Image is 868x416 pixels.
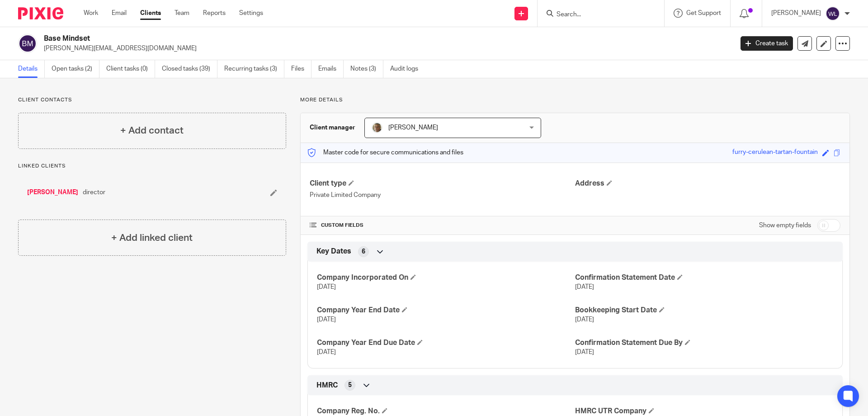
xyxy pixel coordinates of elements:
a: Work [84,9,98,18]
a: Clients [140,9,161,18]
img: Pixie [18,7,63,19]
h4: Client type [310,179,575,188]
p: [PERSON_NAME][EMAIL_ADDRESS][DOMAIN_NAME] [44,44,727,53]
a: Team [175,9,189,18]
span: [DATE] [317,349,336,355]
h4: Confirmation Statement Date [575,273,833,282]
p: Linked clients [18,163,286,170]
p: [PERSON_NAME] [771,9,821,18]
h4: Company Reg. No. [317,406,575,416]
a: Recurring tasks (3) [224,60,284,78]
span: 5 [348,381,352,390]
h3: Client manager [310,123,355,132]
span: 6 [362,247,365,256]
h4: Company Year End Due Date [317,338,575,348]
a: Create task [741,36,793,51]
h4: Company Year End Date [317,306,575,315]
h4: Address [575,179,840,188]
a: Open tasks (2) [52,60,99,78]
a: Files [291,60,311,78]
a: Email [112,9,127,18]
h4: CUSTOM FIELDS [310,222,575,229]
p: More details [300,96,850,104]
label: Show empty fields [759,221,811,230]
div: furry-cerulean-tartan-fountain [732,148,818,158]
span: [DATE] [575,284,594,290]
h4: Bookkeeping Start Date [575,306,833,315]
span: [DATE] [575,316,594,323]
span: Get Support [686,10,721,16]
span: [DATE] [317,316,336,323]
span: director [83,188,105,197]
h2: Base Mindset [44,34,590,43]
a: Emails [318,60,344,78]
span: [PERSON_NAME] [388,124,438,131]
a: Client tasks (0) [106,60,155,78]
a: Notes (3) [350,60,383,78]
h4: HMRC UTR Company [575,406,833,416]
span: [DATE] [575,349,594,355]
input: Search [556,11,637,19]
img: svg%3E [18,34,37,53]
h4: + Add linked client [111,231,193,245]
a: Settings [239,9,263,18]
span: Key Dates [316,247,351,256]
span: [DATE] [317,284,336,290]
a: Audit logs [390,60,425,78]
a: Reports [203,9,226,18]
a: [PERSON_NAME] [27,188,78,197]
span: HMRC [316,381,338,390]
p: Master code for secure communications and files [307,148,463,157]
p: Private Limited Company [310,191,575,200]
a: Closed tasks (39) [162,60,217,78]
a: Details [18,60,45,78]
h4: Confirmation Statement Due By [575,338,833,348]
h4: Company Incorporated On [317,273,575,282]
h4: + Add contact [120,124,184,138]
p: Client contacts [18,96,286,104]
img: svg%3E [826,6,840,21]
img: profile%20pic%204.JPG [372,122,382,133]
